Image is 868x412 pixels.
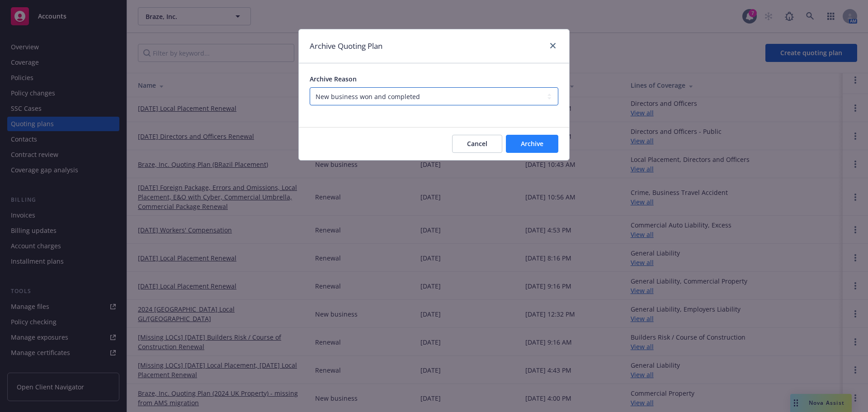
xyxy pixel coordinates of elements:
[547,40,558,51] a: close
[452,135,502,153] button: Cancel
[310,75,357,83] span: Archive Reason
[506,135,558,153] button: Archive
[521,139,543,148] span: Archive
[467,139,487,148] span: Cancel
[310,40,382,52] h1: Archive Quoting Plan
